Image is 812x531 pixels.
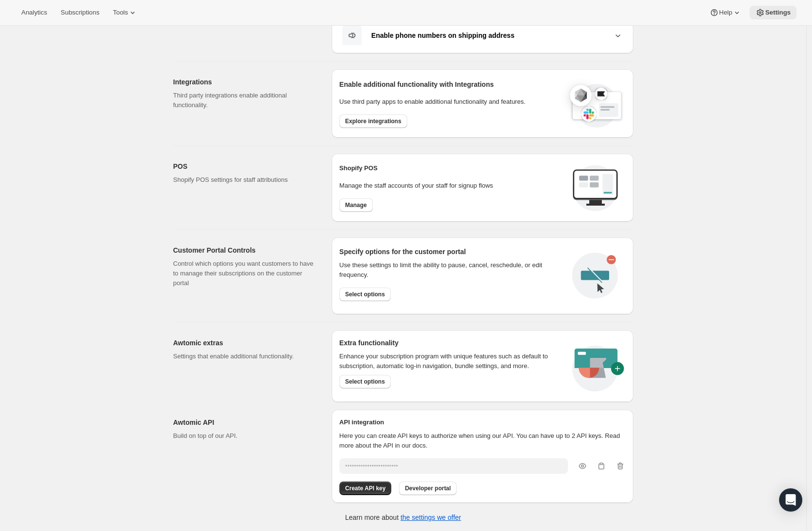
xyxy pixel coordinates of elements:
h2: POS [173,161,316,171]
p: Settings that enable additional functionality. [173,352,316,361]
button: Manage [339,198,373,212]
button: Tools [107,6,143,19]
h2: API integration [339,418,626,427]
button: Help [704,6,748,19]
span: Select options [345,378,385,386]
div: Use these settings to limit the ability to pause, cancel, reschedule, or edit frequency. [339,260,565,280]
button: Developer portal [399,482,457,495]
span: Tools [113,9,128,16]
span: Settings [765,9,791,16]
p: Control which options you want customers to have to manage their subscriptions on the customer po... [173,259,316,288]
div: Open Intercom Messenger [779,488,802,512]
button: Create API key [339,482,392,495]
span: Analytics [21,9,47,16]
span: Create API key [345,484,386,492]
span: Explore integrations [345,117,401,125]
button: Explore integrations [339,114,407,128]
p: Here you can create API keys to authorize when using our API. You can have up to 2 API keys. Read... [339,431,626,451]
span: Select options [345,290,385,298]
p: Build on top of our API. [173,431,316,441]
p: Learn more about [345,513,461,522]
b: Enable phone numbers on shipping address [371,32,515,39]
p: Use third party apps to enable additional functionality and features. [339,97,560,107]
p: Manage the staff accounts of your staff for signup flows [339,181,565,191]
h2: Specify options for the customer portal [339,247,565,257]
h2: Customer Portal Controls [173,245,316,255]
button: Settings [750,6,797,19]
button: Subscriptions [55,6,105,19]
span: Help [719,9,732,16]
button: Analytics [15,6,53,19]
span: Developer portal [405,484,451,492]
p: Shopify POS settings for staff attributions [173,175,316,185]
h2: Extra functionality [339,338,398,348]
span: Manage [345,201,367,209]
button: Select options [339,375,391,388]
h2: Awtomic API [173,418,316,427]
h2: Enable additional functionality with Integrations [339,80,560,89]
a: the settings we offer [400,514,461,521]
button: Enable phone numbers on shipping address [339,25,626,46]
span: Subscriptions [61,9,99,16]
h2: Shopify POS [339,163,565,173]
h2: Integrations [173,77,316,87]
h2: Awtomic extras [173,338,316,348]
p: Third party integrations enable additional functionality. [173,91,316,110]
button: Select options [339,288,391,301]
p: Enhance your subscription program with unique features such as default to subscription, automatic... [339,352,561,371]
